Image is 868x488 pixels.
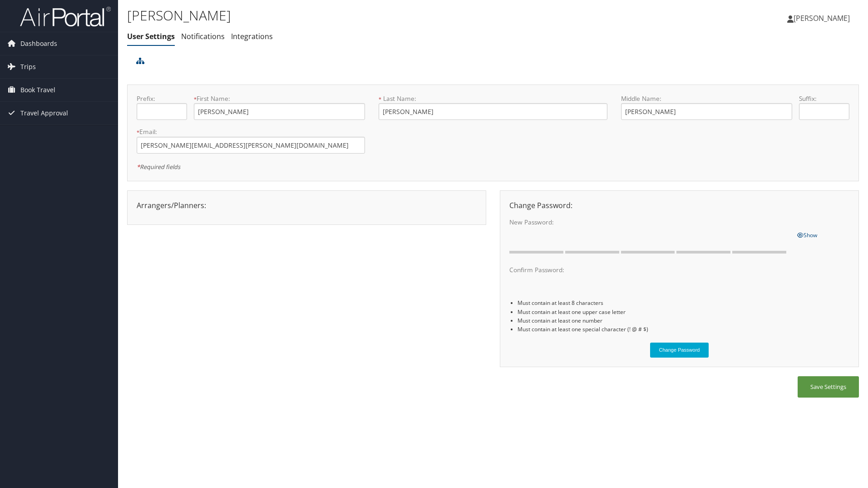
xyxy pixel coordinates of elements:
[137,127,365,136] label: Email:
[20,55,36,78] span: Trips
[127,6,615,25] h1: [PERSON_NAME]
[20,102,68,124] span: Travel Approval
[799,94,849,103] label: Suffix:
[127,31,175,41] a: User Settings
[797,229,817,239] a: Show
[137,94,187,103] label: Prefix:
[797,231,817,239] span: Show
[509,265,790,274] label: Confirm Password:
[20,6,111,27] img: airportal-logo.png
[518,308,849,316] li: Must contain at least one upper case letter
[794,13,850,23] span: [PERSON_NAME]
[231,31,273,41] a: Integrations
[503,200,856,211] div: Change Password:
[509,218,790,227] label: New Password:
[137,163,180,171] em: Required fields
[194,94,365,103] label: First Name:
[518,299,849,307] li: Must contain at least 8 characters
[379,94,607,103] label: Last Name:
[130,200,483,211] div: Arrangers/Planners:
[20,79,55,101] span: Book Travel
[787,5,859,32] a: [PERSON_NAME]
[798,376,859,398] button: Save Settings
[621,94,792,103] label: Middle Name:
[518,325,849,334] li: Must contain at least one special character (! @ # $)
[650,343,709,358] button: Change Password
[20,32,57,55] span: Dashboards
[518,316,849,325] li: Must contain at least one number
[181,31,225,41] a: Notifications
